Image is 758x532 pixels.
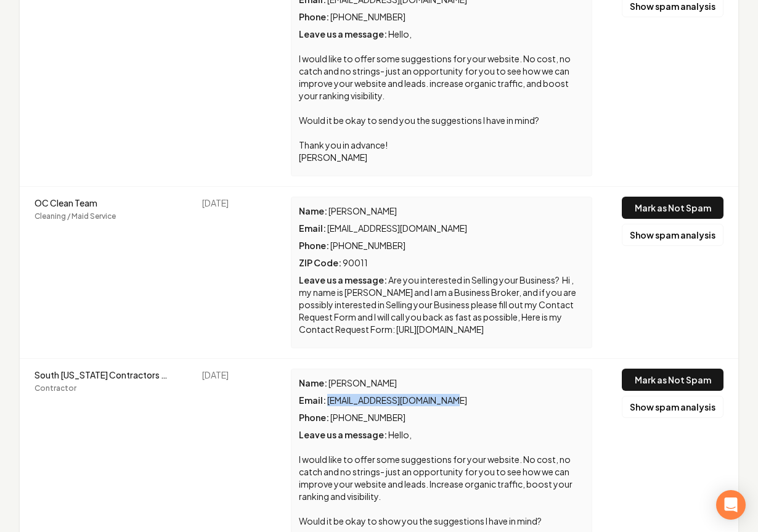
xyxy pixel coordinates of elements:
[299,28,572,163] span: Hello, I would like to offer some suggestions for your website. No cost, no catch and no strings-...
[35,383,173,393] span: Contractor
[299,395,326,406] span: Email :
[299,11,329,22] span: Phone :
[327,223,467,234] span: [EMAIL_ADDRESS][DOMAIN_NAME]
[299,205,327,216] span: Name :
[299,274,387,285] span: Leave us a message :
[299,412,329,423] span: Phone :
[202,369,261,381] div: [DATE]
[299,274,577,335] span: Are you interested in Selling your Business? Hi , my name is [PERSON_NAME] and I am a Business Br...
[299,257,341,268] span: ZIP Code :
[299,429,387,440] span: Leave us a message :
[35,369,173,381] span: South Texas Contractors & Roofing
[343,257,368,268] span: 90011
[299,28,387,39] span: Leave us a message :
[622,369,723,391] button: Mark as Not Spam
[328,377,397,388] span: [PERSON_NAME]
[622,224,723,246] button: Show spam analysis
[328,205,397,216] span: [PERSON_NAME]
[299,377,327,388] span: Name :
[330,11,405,22] span: [PHONE_NUMBER]
[330,412,405,423] span: [PHONE_NUMBER]
[327,395,467,406] span: [EMAIL_ADDRESS][DOMAIN_NAME]
[622,396,723,418] button: Show spam analysis
[716,490,746,520] div: Open Intercom Messenger
[202,197,261,209] div: [DATE]
[35,211,173,221] span: Cleaning / Maid Service
[299,240,329,251] span: Phone :
[622,197,723,219] button: Mark as Not Spam
[35,197,173,209] span: OC Clean Team
[330,240,405,251] span: [PHONE_NUMBER]
[299,223,326,234] span: Email :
